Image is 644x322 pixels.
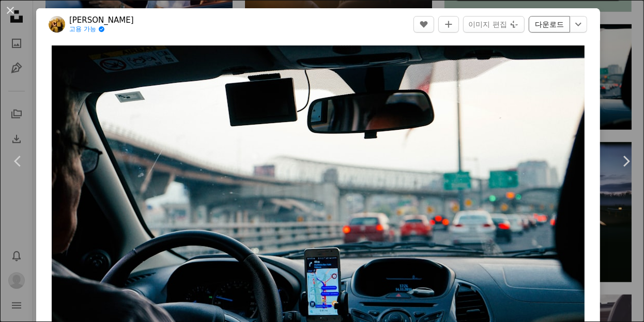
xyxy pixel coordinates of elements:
a: 고용 가능 [69,25,134,34]
button: 이미지 편집 [463,16,525,33]
a: 다음 [608,112,644,211]
button: 다운로드 크기 선택 [570,16,587,33]
button: 좋아요 [413,16,434,33]
button: 컬렉션에 추가 [438,16,459,33]
a: [PERSON_NAME] [69,15,134,25]
a: 다운로드 [529,16,570,33]
img: Dan Gold의 프로필로 이동 [49,16,65,33]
